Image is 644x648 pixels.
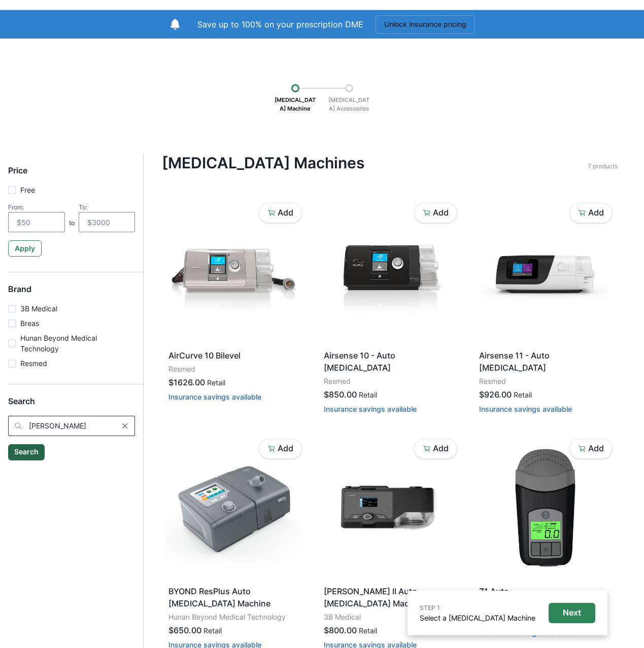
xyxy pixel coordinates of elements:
[475,436,615,579] img: as32ktsyjne7mb1emngfv9cryrud
[20,358,47,369] p: Resmed
[162,154,588,172] h4: [MEDICAL_DATA] Machines
[69,219,75,232] p: to
[359,625,377,636] p: Retail
[259,439,302,459] button: Add
[479,405,572,413] button: Insurance savings available
[8,284,135,303] h5: Brand
[8,416,135,436] input: Search CPAP Machines
[168,624,201,636] p: $650.00
[475,200,615,421] a: Airsense 11 - Auto [MEDICAL_DATA]Resmed$926.00RetailInsurance savings available
[20,333,135,354] p: Hunan Beyond Medical Technology
[324,349,456,374] p: Airsense 10 - Auto [MEDICAL_DATA]
[376,15,475,34] button: Unlock insurance pricing
[569,439,613,459] button: Add
[420,614,535,622] a: Select a [MEDICAL_DATA] Machine
[320,436,460,579] img: fvgp601oxff1m4vb99ycpxrx8or8
[324,611,456,622] p: 3B Medical
[164,200,304,409] a: AirCurve 10 BilevelResmed$1626.00RetailInsurance savings available
[479,585,611,597] p: Z1 Auto
[8,240,42,257] button: Apply
[588,162,618,171] p: 7 products
[433,208,449,218] p: Add
[168,364,300,374] p: Resmed
[479,376,611,386] p: Resmed
[164,200,304,343] img: csx6wy3kaf6osyvvt95lguhhvmcg
[414,203,457,223] button: Add
[278,208,293,218] p: Add
[168,611,300,622] p: Hunan Beyond Medical Technology
[320,200,460,421] a: Airsense 10 - Auto [MEDICAL_DATA]Resmed$850.00RetailInsurance savings available
[433,444,449,453] p: Add
[414,439,457,459] button: Add
[164,436,304,579] img: f9v48gy894hdq30ykzhomso23q4i
[8,397,135,415] h5: Search
[79,203,135,211] div: To:
[197,18,363,30] p: Save up to 100% on your prescription DME
[588,208,604,218] p: Add
[168,376,205,388] p: $1626.00
[168,392,261,401] button: Insurance savings available
[320,200,460,343] img: 9snux9pm6rv3giz1tqf3o9qfgq7m
[79,212,135,232] input: $3000
[8,444,45,460] button: Search
[479,388,512,401] p: $926.00
[207,377,225,388] p: Retail
[8,166,135,185] h5: Price
[20,303,57,314] p: 3B Medical
[270,92,321,116] p: [MEDICAL_DATA] Machine
[278,444,293,453] p: Add
[324,585,456,609] p: [PERSON_NAME] II Auto [MEDICAL_DATA] Machine
[514,389,532,400] p: Retail
[563,608,581,618] p: Next
[475,436,615,644] a: Z1 AutoBreas$720.00RetailInsurance savings available
[168,349,300,362] p: AirCurve 10 Bilevel
[359,389,377,400] p: Retail
[324,405,417,413] button: Insurance savings available
[588,444,604,453] p: Add
[324,92,375,116] p: [MEDICAL_DATA] Accessories
[168,585,300,609] p: BYOND ResPlus Auto [MEDICAL_DATA] Machine
[479,349,611,374] p: Airsense 11 - Auto [MEDICAL_DATA]
[8,203,65,211] div: From:
[20,185,35,195] p: Free
[475,200,615,343] img: pscvkewmdlp19lsde7niddjswnax
[549,603,595,623] button: Next
[324,388,357,401] p: $850.00
[8,212,65,232] input: $50
[569,203,613,223] button: Add
[324,376,456,386] p: Resmed
[324,624,357,636] p: $800.00
[420,603,535,613] p: STEP 1
[259,203,302,223] button: Add
[20,318,39,329] p: Breas
[204,625,222,636] p: Retail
